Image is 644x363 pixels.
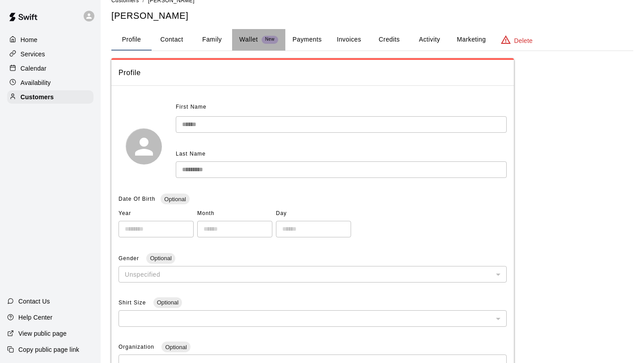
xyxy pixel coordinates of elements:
[119,207,194,221] span: Year
[119,67,507,79] span: Profile
[111,29,633,51] div: basic tabs example
[192,29,232,51] button: Family
[176,151,206,157] span: Last Name
[152,29,192,51] button: Contact
[18,297,50,306] p: Contact Us
[119,196,155,202] span: Date Of Birth
[21,35,38,44] p: Home
[262,37,278,42] span: New
[119,344,156,350] span: Organization
[7,90,93,104] a: Customers
[239,35,258,44] p: Wallet
[119,266,507,283] div: Unspecified
[21,93,54,101] p: Customers
[276,207,351,221] span: Day
[7,62,93,75] a: Calendar
[176,100,207,114] span: First Name
[21,78,51,87] p: Availability
[409,29,449,51] button: Activity
[111,29,152,51] button: Profile
[146,255,175,262] span: Optional
[7,33,93,46] a: Home
[21,64,47,73] p: Calendar
[18,345,79,354] p: Copy public page link
[119,255,141,262] span: Gender
[369,29,409,51] button: Credits
[153,299,182,306] span: Optional
[21,50,45,59] p: Services
[449,29,493,51] button: Marketing
[285,29,329,51] button: Payments
[329,29,369,51] button: Invoices
[197,207,272,221] span: Month
[7,47,93,61] a: Services
[18,329,67,338] p: View public page
[119,300,148,306] span: Shirt Size
[111,10,633,22] h5: [PERSON_NAME]
[514,36,533,45] p: Delete
[18,313,52,322] p: Help Center
[161,344,190,350] span: Optional
[161,196,189,203] span: Optional
[7,76,93,89] a: Availability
